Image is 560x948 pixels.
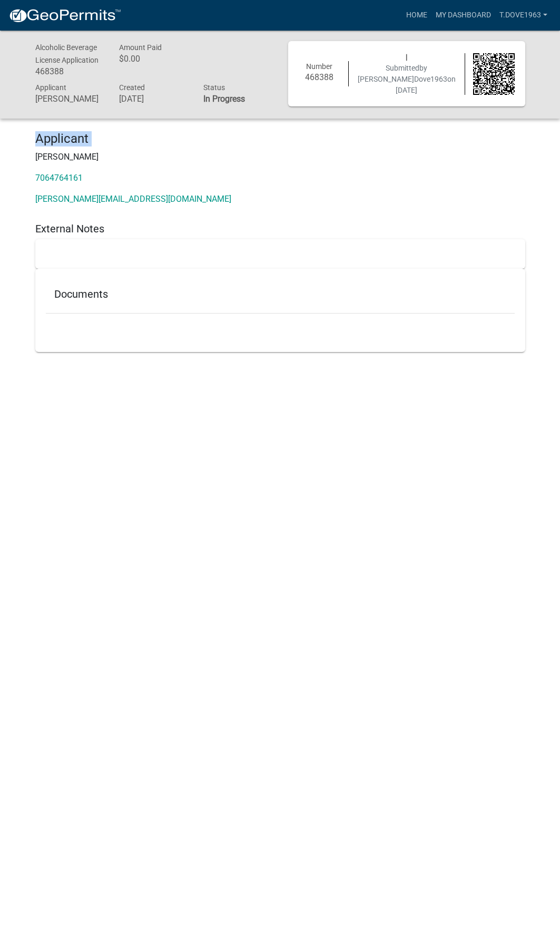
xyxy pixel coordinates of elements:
p: [PERSON_NAME] [35,151,525,163]
a: Home [402,5,431,25]
span: Submitted on [DATE] [358,64,456,94]
a: My Dashboard [431,5,495,25]
h6: 468388 [35,66,104,76]
span: Created [119,83,145,92]
h6: [DATE] [119,94,188,104]
img: QR code [473,53,515,95]
span: Number [306,62,332,71]
span: Amount Paid [119,43,162,52]
h5: External Notes [35,222,525,235]
strong: In Progress [203,94,245,104]
a: 7064764161 [35,173,83,183]
h6: [PERSON_NAME] [35,94,104,104]
h6: 468388 [299,72,340,82]
span: Status [203,83,225,92]
span: Alcoholic Beverage License Application [35,43,99,64]
span: Applicant [35,83,66,92]
span: | [406,53,407,61]
h6: $0.00 [119,54,188,64]
a: [PERSON_NAME][EMAIL_ADDRESS][DOMAIN_NAME] [35,194,231,204]
h4: Applicant [35,131,525,146]
h5: Documents [54,288,506,300]
a: T.Dove1963 [495,5,552,25]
